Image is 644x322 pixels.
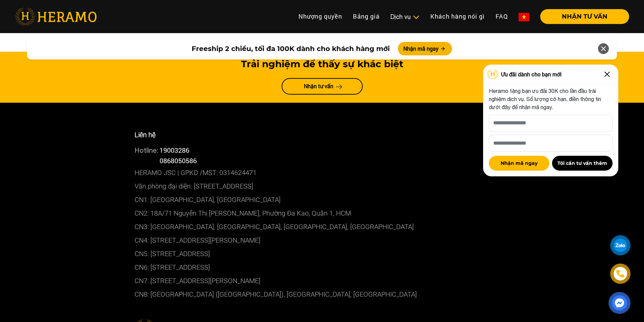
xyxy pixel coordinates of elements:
p: CN2: 18A/71 Nguyễn Thị [PERSON_NAME], Phường Đa Kao, Quận 1, HCM [135,206,510,220]
span: Ưu đãi dành cho bạn mới [501,70,562,78]
p: Văn phòng đại diện: [STREET_ADDRESS] [135,179,510,193]
p: CN8: [GEOGRAPHIC_DATA] ([GEOGRAPHIC_DATA]), [GEOGRAPHIC_DATA], [GEOGRAPHIC_DATA] [135,288,510,301]
img: Logo [486,69,499,79]
span: 0868050586 [160,156,197,165]
span: Hotline: [135,146,158,154]
img: arrow-next [336,84,342,89]
p: CN6: [STREET_ADDRESS] [135,261,510,274]
a: NHẬN TƯ VẤN [535,14,629,20]
a: Bảng giá [348,9,385,24]
p: CN5: [STREET_ADDRESS] [135,247,510,261]
a: Khách hàng nói gì [425,9,490,24]
p: Liên hệ [135,130,510,140]
img: vn-flag.png [519,13,529,21]
a: Nhượng quyền [293,9,348,24]
p: HERAMO JSC | GPKD /MST: 0314624471 [135,166,510,179]
img: Close [602,69,613,80]
img: heramo-logo.png [15,8,97,25]
a: Nhận tư vấn [282,78,363,95]
button: Nhận mã ngay [489,156,549,171]
button: NHẬN TƯ VẤN [540,9,629,24]
div: Dịch vụ [390,12,420,21]
button: Tôi cần tư vấn thêm [552,156,613,171]
img: subToggleIcon [412,14,420,21]
span: Freeship 2 chiều, tối đa 100K dành cho khách hàng mới [192,44,390,54]
p: CN4: [STREET_ADDRESS][PERSON_NAME] [135,233,510,247]
h3: Trải nghiệm để thấy sự khác biệt [135,58,510,70]
a: phone-icon [611,265,630,283]
p: CN1: [GEOGRAPHIC_DATA], [GEOGRAPHIC_DATA] [135,193,510,206]
button: Nhận mã ngay [398,42,452,55]
a: FAQ [490,9,513,24]
p: CN3: [GEOGRAPHIC_DATA], [GEOGRAPHIC_DATA], [GEOGRAPHIC_DATA], [GEOGRAPHIC_DATA] [135,220,510,233]
a: 19003286 [160,146,189,154]
img: phone-icon [616,269,625,278]
p: Heramo tặng bạn ưu đãi 30K cho lần đầu trải nghiệm dịch vụ. Số lượng có hạn, điền thông tin dưới ... [489,87,613,111]
p: CN7: [STREET_ADDRESS][PERSON_NAME] [135,274,510,288]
